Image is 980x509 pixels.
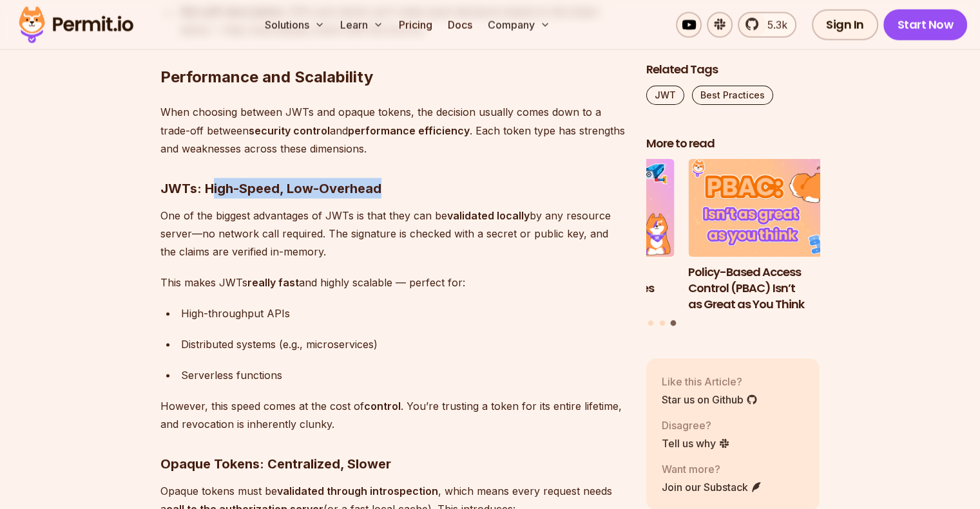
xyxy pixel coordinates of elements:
[662,461,762,477] p: Want more?
[501,160,675,257] img: How to Use JWTs for Authorization: Best Practices and Common Mistakes
[443,12,477,37] a: Docs
[447,208,530,221] strong: validated locally
[662,392,758,407] a: Star us on Github
[160,15,626,88] h2: Performance and Scalability
[760,17,787,32] span: 5.3k
[501,160,675,313] li: 2 of 3
[348,124,470,136] strong: performance efficiency
[662,436,730,451] a: Tell us why
[160,206,626,260] p: One of the biggest advantages of JWTs is that they can be by any resource server—no network call ...
[501,264,675,312] h3: How to Use JWTs for Authorization: Best Practices and Common Mistakes
[249,124,330,136] strong: security control
[394,12,437,37] a: Pricing
[181,366,626,384] div: Serverless functions
[247,275,299,288] strong: really fast
[648,320,653,326] button: Go to slide 1
[688,264,862,312] h3: Policy-Based Access Control (PBAC) Isn’t as Great as You Think
[692,86,773,105] a: Best Practices
[160,180,381,196] strong: JWTs: High-Speed, Low-Overhead
[364,399,401,412] strong: control
[335,12,389,37] button: Learn
[646,62,820,78] h2: Related Tags
[483,12,555,37] button: Company
[646,160,820,328] div: Posts
[160,456,391,471] strong: Opaque Tokens: Centralized, Slower
[260,12,330,37] button: Solutions
[13,3,139,46] img: Permit logo
[738,12,796,37] a: 5.3k
[160,396,626,432] p: However, this speed comes at the cost of . You’re trusting a token for its entire lifetime, and r...
[277,484,438,497] strong: validated through introspection
[646,136,820,152] h2: More to read
[181,304,626,322] div: High-throughput APIs
[160,103,626,157] p: When choosing between JWTs and opaque tokens, the decision usually comes down to a trade-off betw...
[812,9,878,40] a: Sign In
[662,479,762,495] a: Join our Substack
[662,374,758,389] p: Like this Article?
[883,9,968,40] a: Start Now
[662,418,730,433] p: Disagree?
[646,86,684,105] a: JWT
[671,320,677,326] button: Go to slide 3
[688,160,862,313] li: 3 of 3
[660,320,665,326] button: Go to slide 2
[688,160,862,313] a: Policy-Based Access Control (PBAC) Isn’t as Great as You ThinkPolicy-Based Access Control (PBAC) ...
[160,273,626,291] p: This makes JWTs and highly scalable — perfect for:
[688,160,862,257] img: Policy-Based Access Control (PBAC) Isn’t as Great as You Think
[181,335,626,353] div: Distributed systems (e.g., microservices)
